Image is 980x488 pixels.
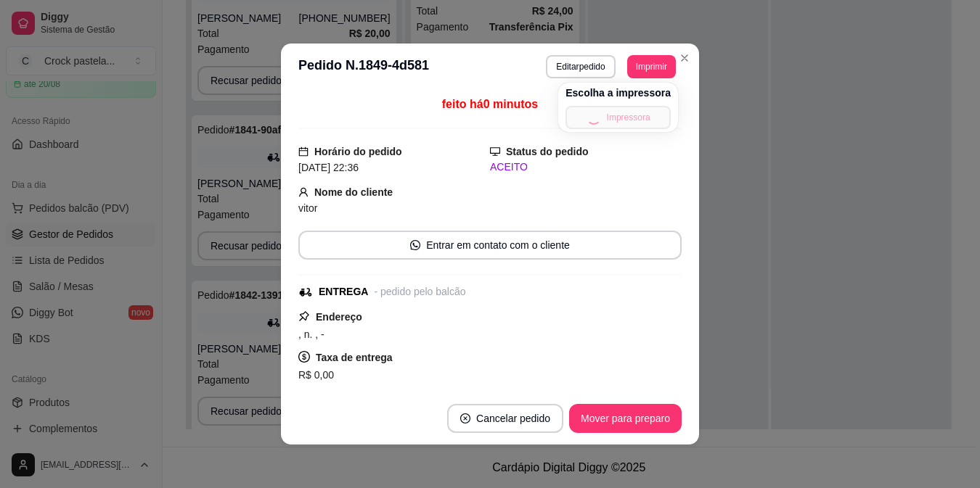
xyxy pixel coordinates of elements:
[506,146,589,157] strong: Status do pedido
[319,284,368,299] div: ENTREGA
[298,351,310,363] span: dollar
[298,369,334,381] span: R$ 0,00
[569,404,682,433] button: Mover para preparo
[298,202,317,214] span: vitor
[316,352,393,363] strong: Taxa de entrega
[442,98,538,110] span: feito há 0 minutos
[627,55,676,78] button: Imprimir
[490,146,500,157] span: desktop
[447,404,563,433] button: close-circleCancelar pedido
[565,86,671,100] h4: Escolha a impressora
[314,146,402,157] strong: Horário do pedido
[460,413,470,423] span: close-circle
[298,162,359,173] span: [DATE] 22:36
[673,46,696,70] button: Close
[298,231,682,260] button: whats-appEntrar em contato com o cliente
[374,284,465,299] div: - pedido pelo balcão
[298,146,309,157] span: calendar
[490,160,682,175] div: ACEITO
[440,384,539,413] button: Copiar Endereço
[316,311,362,323] strong: Endereço
[298,328,324,340] span: , n. , -
[546,55,615,78] button: Editarpedido
[298,310,310,322] span: pushpin
[298,55,429,78] h3: Pedido N. 1849-4d581
[298,187,309,197] span: user
[314,186,393,198] strong: Nome do cliente
[410,240,420,250] span: whats-app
